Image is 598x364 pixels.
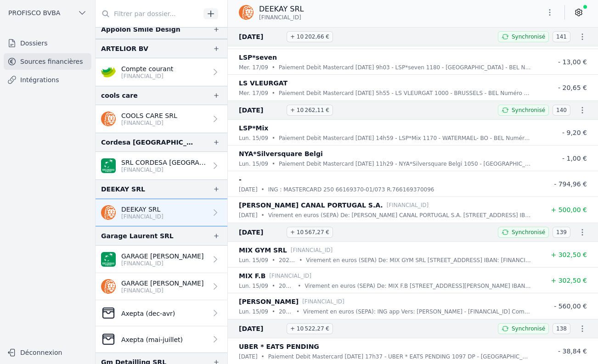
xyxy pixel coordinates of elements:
span: + 10 522,27 € [287,323,333,334]
span: - 13,00 € [558,58,587,66]
p: MIX F.B [239,270,265,281]
p: GARAGE [PERSON_NAME] [121,279,203,288]
span: + 500,00 € [551,206,587,213]
img: ing.png [101,279,116,294]
div: • [296,307,299,316]
p: LSP*seven [239,52,277,63]
p: 2025/80 [279,256,295,265]
a: Sources financières [4,53,91,70]
span: [FINANCIAL_ID] [259,14,301,21]
p: COOLS CARE SRL [121,111,177,120]
p: [FINANCIAL_ID] [121,73,173,80]
div: • [272,159,275,168]
p: Paiement Debit Mastercard [DATE] 11h29 - NYA*Silversquare Belgi 1050 - [GEOGRAPHIC_DATA] - BEL Nu... [279,159,532,168]
p: [FINANCIAL_ID] [387,201,429,210]
span: [DATE] [239,323,283,334]
div: • [261,185,265,194]
p: [DATE] [239,185,258,194]
p: MIX GYM SRL [239,245,287,256]
p: Virement en euros (SEPA) De: MIX F.B [STREET_ADDRESS][PERSON_NAME] IBAN: [FINANCIAL_ID] Communica... [305,281,532,291]
img: ing.png [239,5,254,20]
span: 138 [553,323,570,334]
p: UBER * EATS PENDING [239,341,319,352]
img: ing.png [101,205,116,220]
span: Synchronisé [512,229,545,236]
img: BNP_BE_BUSINESS_GEBABEBB.png [101,158,116,173]
span: - 20,65 € [558,84,587,91]
div: • [272,63,275,72]
p: lun. 15/09 [239,307,268,316]
span: + 302,50 € [551,277,587,284]
img: crelan.png [101,65,116,79]
div: ARTELIOR BV [101,43,148,54]
a: Compte courant [FINANCIAL_ID] [96,58,227,86]
p: [PERSON_NAME] [239,296,299,307]
button: Déconnexion [4,345,91,360]
span: Synchronisé [512,106,545,114]
span: [DATE] [239,105,283,116]
p: [FINANCIAL_ID] [121,260,203,267]
p: [FINANCIAL_ID] [269,271,311,280]
p: [FINANCIAL_ID] [291,246,333,255]
p: NYA*Silversquare Belgi [239,148,323,159]
a: COOLS CARE SRL [FINANCIAL_ID] [96,105,227,133]
a: GARAGE [PERSON_NAME] [FINANCIAL_ID] [96,273,227,300]
span: - 560,00 € [554,302,587,310]
p: Axepta (mai-juillet) [121,335,183,344]
span: PROFISCO BVBA [8,8,60,17]
p: Compte courant [121,64,173,73]
p: [FINANCIAL_ID] [121,119,177,127]
p: [DATE] [239,211,258,220]
p: [FINANCIAL_ID] [302,297,344,306]
div: cools care [101,90,138,101]
p: Axepta (dec-avr) [121,309,175,318]
p: DEEKAY SRL [121,205,164,214]
span: + 302,50 € [551,251,587,258]
span: - 794,96 € [554,180,587,188]
a: GARAGE [PERSON_NAME] [FINANCIAL_ID] [96,246,227,273]
img: BNP_BE_BUSINESS_GEBABEBB.png [101,252,116,267]
p: LS VLEURGAT [239,78,288,89]
p: SRL CORDESA [GEOGRAPHIC_DATA] [121,158,207,167]
div: • [298,281,301,291]
p: GARAGE [PERSON_NAME] [121,252,203,261]
a: DEEKAY SRL [FINANCIAL_ID] [96,199,227,226]
p: mer. 17/09 [239,89,268,98]
p: lun. 15/09 [239,159,268,168]
div: • [299,256,302,265]
div: • [272,307,275,316]
div: Garage Laurent SRL [101,230,174,241]
a: SRL CORDESA [GEOGRAPHIC_DATA] [FINANCIAL_ID] [96,152,227,179]
p: lun. 15/09 [239,134,268,143]
span: + 10 202,66 € [287,31,333,42]
a: Axepta (mai-juillet) [96,326,227,353]
p: [FINANCIAL_ID] [121,166,207,174]
p: [FINANCIAL_ID] [121,287,203,294]
a: Axepta (dec-avr) [96,300,227,326]
p: Virement en euros (SEPA) De: [PERSON_NAME] CANAL PORTUGAL S.A. [STREET_ADDRESS] IBAN: [FINANCIAL_... [268,211,532,220]
span: - 38,84 € [558,347,587,355]
span: - 9,20 € [562,129,587,136]
span: 141 [553,31,570,42]
span: 140 [553,105,570,116]
p: Paiement Debit Mastercard [DATE] 17h37 - UBER * EATS PENDING 1097 DP - [GEOGRAPHIC_DATA] - NLD Nu... [268,352,532,361]
p: ING : MASTERCARD 250 66169370-01/073 R.766169370096 [268,185,434,194]
p: DEEKAY SRL [259,4,304,15]
p: 2025/79 [279,281,294,291]
div: Appolon Smile Design [101,24,181,35]
p: [PERSON_NAME] CANAL PORTUGAL S.A. [239,200,383,211]
p: Paiement Debit Mastercard [DATE] 9h03 - LSP*seven 1180 - [GEOGRAPHIC_DATA] - BEL Numéro de carte ... [279,63,532,72]
span: + 10 262,11 € [287,105,333,116]
div: Cordesa [GEOGRAPHIC_DATA] SRL [101,137,198,148]
div: • [272,256,275,265]
img: CleanShot-202025-05-26-20at-2016.10.27-402x.png [101,306,116,320]
p: [DATE] [239,352,258,361]
input: Filtrer par dossier... [96,6,200,22]
span: 139 [553,227,570,238]
span: + 10 567,27 € [287,227,333,238]
a: Intégrations [4,72,91,88]
p: Virement en euros (SEPA): ING app Vers: [PERSON_NAME] - [FINANCIAL_ID] Communication: 2025-005 In... [303,307,532,316]
div: • [261,352,265,361]
div: • [272,281,275,291]
p: [FINANCIAL_ID] [121,213,164,220]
